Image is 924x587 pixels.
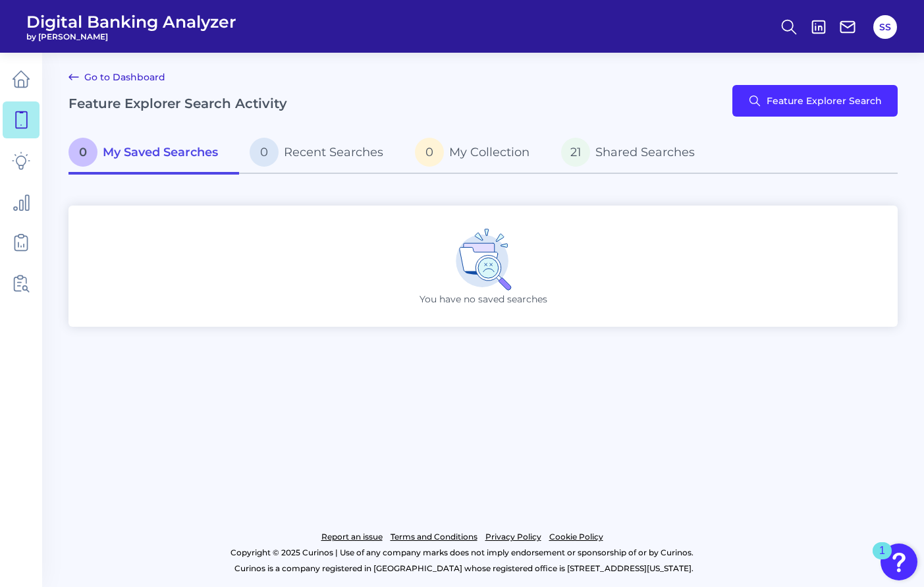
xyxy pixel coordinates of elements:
a: 0My Saved Searches [68,132,239,175]
a: 0Recent Searches [239,132,404,175]
span: My Collection [449,145,530,159]
span: Digital Banking Analyzer [26,12,236,32]
span: My Saved Searches [103,145,218,159]
a: 0My Collection [404,132,551,175]
span: 0 [415,138,444,167]
span: 0 [250,138,279,167]
a: Cookie Policy [549,529,603,545]
button: Feature Explorer Search [732,85,898,117]
div: 1 [879,551,885,568]
button: Open Resource Center, 1 new notification [881,544,917,580]
a: 21Shared Searches [551,132,716,175]
a: Go to Dashboard [68,69,165,85]
span: Feature Explorer Search [767,96,882,106]
span: Recent Searches [284,145,383,159]
span: Shared Searches [595,145,695,159]
div: You have no saved searches [68,206,898,327]
span: by [PERSON_NAME] [26,32,236,42]
h2: Feature Explorer Search Activity [68,96,287,111]
span: 0 [68,138,97,167]
a: Terms and Conditions [391,529,477,545]
button: SS [873,15,897,39]
span: 21 [561,138,590,167]
a: Report an issue [321,529,383,545]
a: Privacy Policy [485,529,541,545]
p: Copyright © 2025 Curinos | Use of any company marks does not imply endorsement or sponsorship of ... [65,545,859,561]
p: Curinos is a company registered in [GEOGRAPHIC_DATA] whose registered office is [STREET_ADDRESS][... [68,561,859,576]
